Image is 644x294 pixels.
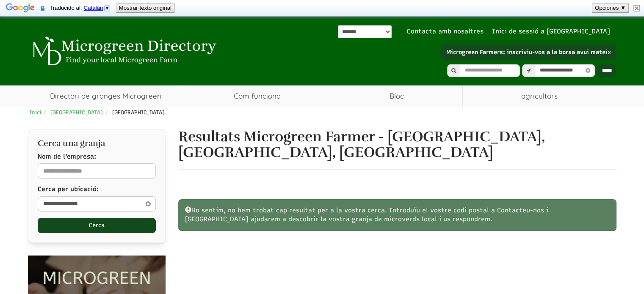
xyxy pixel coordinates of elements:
font: agricultors [521,91,558,100]
font: [GEOGRAPHIC_DATA] [112,109,165,115]
span: Catalán [84,5,103,11]
img: Google Traductor de Google [6,3,35,14]
a: Com funciona [184,85,331,107]
a: Contacta amb nosaltres [402,27,487,36]
a: Microgreen Farmers: inscriviu-vos a la borsa avui mateix [440,44,616,60]
img: Directori de microverds [28,36,218,66]
font: Resultats Microgreen Farmer - [GEOGRAPHIC_DATA], [GEOGRAPHIC_DATA], [GEOGRAPHIC_DATA] [178,128,545,161]
font: Microgreen Farmers: inscriviu-vos a la borsa avui mateix [446,49,611,56]
font: Cerca una granja [38,138,105,148]
img: Cerrar [633,5,640,11]
div: Con la tecnología de [338,25,392,38]
button: Opciones ▼ [592,4,628,12]
img: El contenido de esta página segura se enviará a Google para traducirlo con una conexión segura. [41,5,44,11]
select: Widget de idiomas del Traductor [338,25,392,38]
font: Directori de granges Microgreen [50,91,161,100]
a: Inici [29,109,41,115]
a: Catalán [84,5,111,11]
font: Com funciona [234,91,281,100]
font: Bloc [390,91,404,100]
a: Directori de granges Microgreen [28,85,184,107]
font: Ho sentim, no hem trobat cap resultat per a la vostra cerca. Introduïu el vostre codi postal a Co... [185,206,548,223]
a: [GEOGRAPHIC_DATA] [50,109,103,115]
font: Inici de sessió a [GEOGRAPHIC_DATA] [492,27,610,35]
font: Cerca per ubicació: [38,185,99,193]
a: Inici de sessió a [GEOGRAPHIC_DATA] [492,27,614,36]
a: Bloc [331,85,463,107]
button: Mostrar texto original [116,4,174,12]
font: Cerca [89,222,105,229]
font: Nom de l'empresa: [38,153,96,160]
button: Cerca [38,218,156,233]
span: Traducido al: [50,5,113,11]
font: Contacta amb nosaltres [406,27,483,35]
